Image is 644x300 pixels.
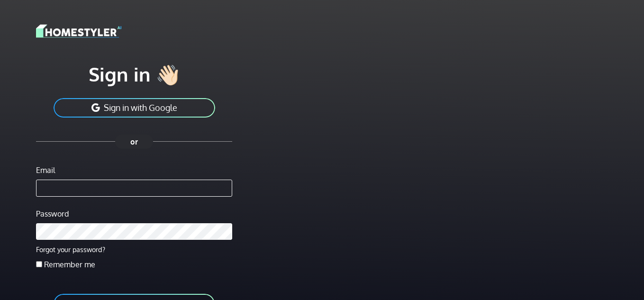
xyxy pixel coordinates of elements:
[36,23,121,39] img: logo-3de290ba35641baa71223ecac5eacb59cb85b4c7fdf211dc9aaecaaee71ea2f8.svg
[36,208,69,219] label: Password
[36,245,105,254] a: Forgot your password?
[36,62,232,86] h1: Sign in 👋🏻
[36,164,55,176] label: Email
[44,259,95,270] label: Remember me
[53,97,216,118] button: Sign in with Google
